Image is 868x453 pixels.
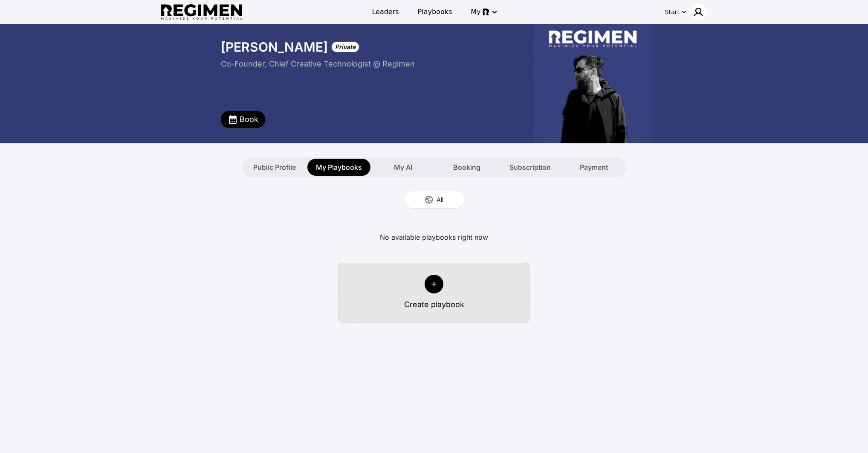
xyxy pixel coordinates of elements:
[240,113,258,125] span: Book
[418,7,452,17] span: Playbooks
[693,7,703,17] img: user icon
[373,159,434,176] button: My AI
[509,162,551,172] span: Subscription
[307,159,370,176] button: My Playbooks
[253,162,296,172] span: Public Profile
[466,4,501,20] button: My
[331,41,359,52] div: Private
[394,162,412,172] span: My AI
[372,7,399,17] span: Leaders
[453,162,480,172] span: Booking
[563,159,625,176] button: Payment
[221,58,524,70] div: Co-Founder, Chief Creative Technologist @ Regimen
[425,195,433,204] img: All
[244,159,305,176] button: Public Profile
[580,162,608,172] span: Payment
[367,4,404,20] a: Leaders
[665,8,680,16] div: Start
[316,162,362,172] span: My Playbooks
[413,4,457,20] a: Playbooks
[404,299,464,311] div: Create playbook
[221,111,265,128] button: Book
[380,222,488,263] div: No available playbooks right now
[436,159,498,176] button: Booking
[404,191,464,208] button: All
[339,263,529,322] button: Create playbook
[663,5,688,19] button: Start
[161,4,242,20] img: Regimen logo
[437,195,443,204] span: All
[471,7,480,17] span: My
[500,159,561,176] button: Subscription
[221,39,328,55] div: [PERSON_NAME]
